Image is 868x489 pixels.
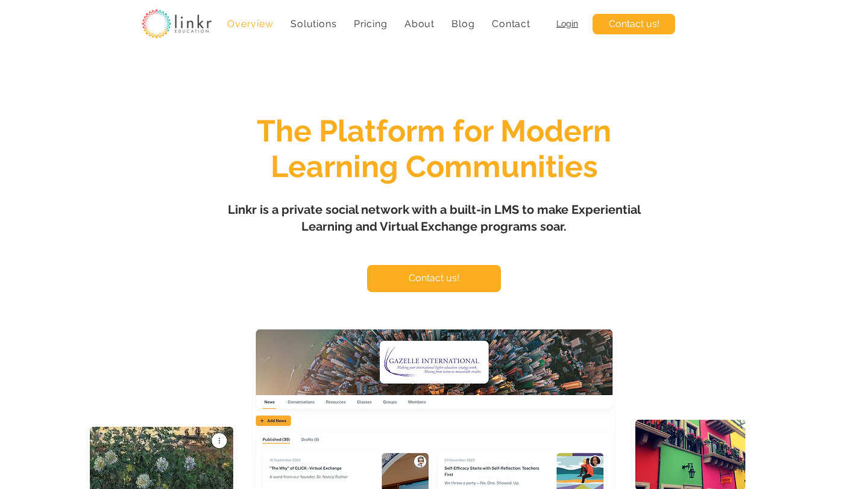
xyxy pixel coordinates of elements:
[486,12,536,36] a: Contact
[409,272,459,285] span: Contact us!
[221,12,536,36] nav: Site
[291,18,336,30] span: Solutions
[348,12,394,36] a: Pricing
[221,12,280,36] a: Overview
[398,12,441,36] div: About
[609,17,659,31] span: Contact us!
[451,18,474,30] span: Blog
[593,14,675,34] a: Contact us!
[228,202,641,234] span: Linkr is a private social network with a built-in LMS to make Experiential Learning and Virtual E...
[285,12,343,36] div: Solutions
[257,113,611,184] span: The Platform for Modern Learning Communities
[492,18,530,30] span: Contact
[367,265,501,292] a: Contact us!
[354,18,388,30] span: Pricing
[556,19,578,28] a: Login
[404,18,435,30] span: About
[445,12,481,36] a: Blog
[142,9,212,39] img: linkr_logo_transparentbg.png
[227,18,273,30] span: Overview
